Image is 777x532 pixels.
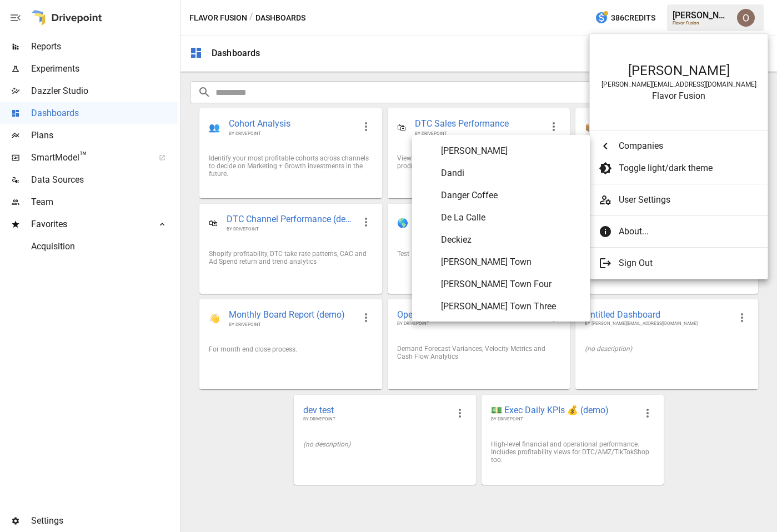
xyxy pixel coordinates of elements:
div: [PERSON_NAME][EMAIL_ADDRESS][DOMAIN_NAME] [601,81,756,88]
span: [PERSON_NAME] Town [441,255,581,269]
span: Danger Coffee [441,189,581,202]
span: De La Calle [441,211,581,224]
span: About... [619,225,759,238]
span: [PERSON_NAME] [441,144,581,158]
div: [PERSON_NAME] [601,63,756,78]
span: [PERSON_NAME] Town Four [441,278,581,291]
span: [PERSON_NAME] Town Three [441,300,581,313]
div: Flavor Fusion [601,91,756,101]
span: User Settings [619,193,759,207]
span: Dandi [441,167,581,180]
span: Sign Out [619,257,759,270]
span: Toggle light/dark theme [619,162,759,175]
span: Companies [619,139,759,153]
span: Deckiez [441,233,581,247]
